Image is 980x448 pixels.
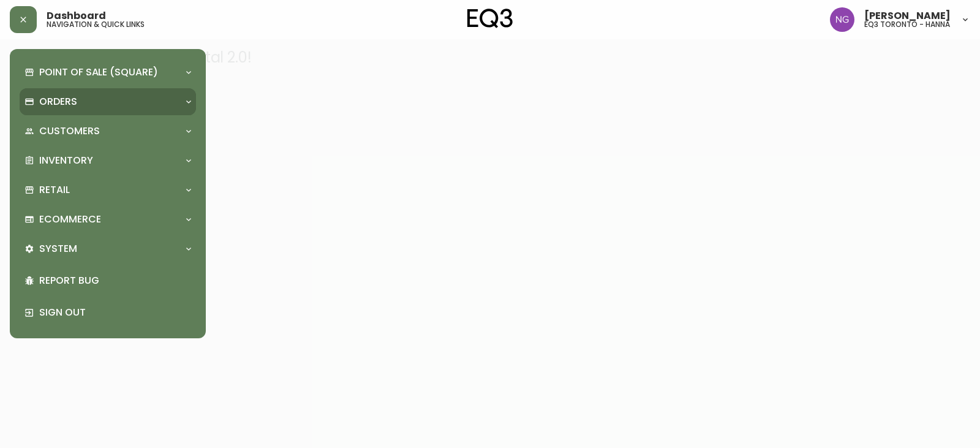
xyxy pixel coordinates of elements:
[20,297,196,328] div: Sign Out
[39,242,77,256] p: System
[39,154,93,167] p: Inventory
[20,59,196,86] div: Point of Sale (Square)
[39,274,191,287] p: Report Bug
[20,265,196,297] div: Report Bug
[47,11,106,21] span: Dashboard
[20,235,196,262] div: System
[20,147,196,174] div: Inventory
[39,95,77,108] p: Orders
[20,206,196,233] div: Ecommerce
[39,183,70,197] p: Retail
[467,9,513,28] img: logo
[47,21,145,28] h5: navigation & quick links
[830,7,854,32] img: e41bb40f50a406efe12576e11ba219ad
[20,177,196,203] div: Retail
[20,88,196,115] div: Orders
[39,66,158,79] p: Point of Sale (Square)
[39,124,100,138] p: Customers
[864,21,950,28] h5: eq3 toronto - hanna
[20,118,196,145] div: Customers
[39,306,191,319] p: Sign Out
[864,11,951,21] span: [PERSON_NAME]
[39,213,101,226] p: Ecommerce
